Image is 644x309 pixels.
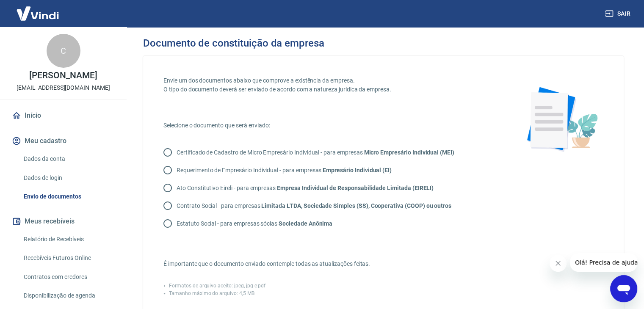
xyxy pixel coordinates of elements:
[20,169,116,187] a: Dados de login
[163,259,498,268] p: É importante que o documento enviado contemple todas as atualizações feitas.
[570,253,637,272] iframe: Mensagem da empresa
[261,202,451,209] strong: Limitada LTDA, Sociedade Simples (SS), Cooperativa (COOP) ou outros
[47,34,80,68] div: C
[177,201,451,210] p: Contrato Social - para empresas
[143,37,324,49] h3: Documento de constituição da empresa
[10,212,116,231] button: Meus recebíveis
[163,76,498,85] p: Envie um dos documentos abaixo que comprove a existência da empresa.
[20,188,116,205] a: Envio de documentos
[10,106,116,125] a: Início
[177,166,392,175] p: Requerimento de Empresário Individual - para empresas
[169,282,265,290] p: Formatos de arquivo aceito: jpeg, jpg e pdf
[169,290,254,297] p: Tamanho máximo do arquivo: 4,5 MB
[277,185,434,191] strong: Empresa Individual de Responsabilidade Limitada (EIRELI)
[603,6,634,22] button: Sair
[20,287,116,304] a: Disponibilização de agenda
[10,132,116,150] button: Meu cadastro
[20,268,116,286] a: Contratos com credores
[177,184,434,193] p: Ato Constitutivo Eireli - para empresas
[177,148,454,157] p: Certificado de Cadastro de Micro Empresário Individual - para empresas
[610,275,637,302] iframe: Botão para abrir a janela de mensagens
[163,121,498,130] p: Selecione o documento que será enviado:
[550,255,567,272] iframe: Fechar mensagem
[5,6,71,13] span: Olá! Precisa de ajuda?
[29,71,97,80] p: [PERSON_NAME]
[10,0,65,26] img: Vindi
[20,150,116,168] a: Dados da conta
[279,220,332,227] strong: Sociedade Anônima
[364,149,454,156] strong: Micro Empresário Individual (MEI)
[17,83,110,92] p: [EMAIL_ADDRESS][DOMAIN_NAME]
[20,231,116,248] a: Relatório de Recebíveis
[177,219,332,228] p: Estatuto Social - para empresas sócias
[323,167,392,174] strong: Empresário Individual (EI)
[20,249,116,267] a: Recebíveis Futuros Online
[163,85,498,94] p: O tipo do documento deverá ser enviado de acordo com a natureza jurídica da empresa.
[519,76,603,161] img: foto-documento-flower.19a65ad63fe92b90d685.png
